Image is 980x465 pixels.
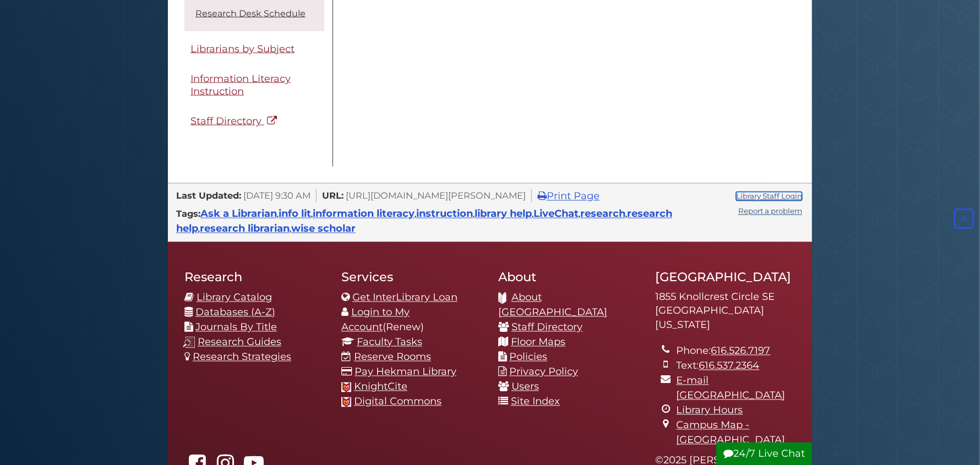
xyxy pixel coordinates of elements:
[655,291,796,333] address: 1855 Knollcrest Circle SE [GEOGRAPHIC_DATA][US_STATE]
[341,305,482,335] li: (Renew)
[736,192,802,201] a: Library Staff Login
[184,109,324,134] a: Staff Directory
[354,396,442,408] a: Digital Commons
[197,292,272,304] a: Library Catalog
[176,211,672,234] span: , , , , , , , , ,
[951,212,977,225] a: Back to Top
[190,115,262,127] span: Staff Directory
[580,208,625,220] a: research
[537,190,600,203] a: Print Page
[677,344,796,359] li: Phone:
[183,337,195,348] img: research-guides-icon-white_37x37.png
[677,404,743,417] a: Library Hours
[352,292,458,304] a: Get InterLibrary Loan
[279,208,311,220] a: info lit
[537,192,547,201] i: Print Page
[677,419,786,446] a: Campus Map - [GEOGRAPHIC_DATA]
[354,381,407,393] a: KnightCite
[716,442,812,465] button: 24/7 Live Chat
[176,209,200,220] span: Tags:
[200,208,277,220] a: Ask a Librarian
[475,208,532,220] a: library help
[699,360,760,372] a: 616.537.2364
[498,292,607,319] a: About [GEOGRAPHIC_DATA]
[195,8,306,19] a: Research Desk Schedule
[184,270,325,285] h2: Research
[354,351,431,363] a: Reserve Rooms
[184,37,324,62] a: Librarians by Subject
[341,270,482,285] h2: Services
[341,397,351,407] img: Calvin favicon logo
[416,208,473,220] a: instruction
[176,190,241,201] span: Last Updated:
[711,345,771,357] a: 616.526.7197
[190,73,291,97] span: Information Literacy Instruction
[511,321,582,333] a: Staff Directory
[243,190,311,201] span: [DATE] 9:30 AM
[498,270,639,285] h2: About
[200,223,290,235] a: research librarian
[677,375,786,402] a: E-mail [GEOGRAPHIC_DATA]
[291,223,356,235] a: wise scholar
[195,321,277,333] a: Journals By Title
[195,307,275,319] a: Databases (A-Z)
[346,190,526,201] span: [URL][DOMAIN_NAME][PERSON_NAME]
[533,208,579,220] a: LiveChat
[655,270,796,285] h2: [GEOGRAPHIC_DATA]
[313,208,415,220] a: information literacy
[738,207,802,216] a: Report a problem
[511,336,565,348] a: Floor Maps
[341,307,410,333] a: Login to My Account
[509,366,578,378] a: Privacy Policy
[322,190,344,201] span: URL:
[184,67,324,103] a: Information Literacy Instruction
[677,359,796,374] li: Text:
[198,336,281,348] a: Research Guides
[193,351,291,363] a: Research Strategies
[509,351,547,363] a: Policies
[511,396,560,408] a: Site Index
[176,208,672,235] a: research help
[511,381,539,393] a: Users
[355,366,456,378] a: Pay Hekman Library
[357,336,422,348] a: Faculty Tasks
[190,43,295,55] span: Librarians by Subject
[341,382,351,392] img: Calvin favicon logo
